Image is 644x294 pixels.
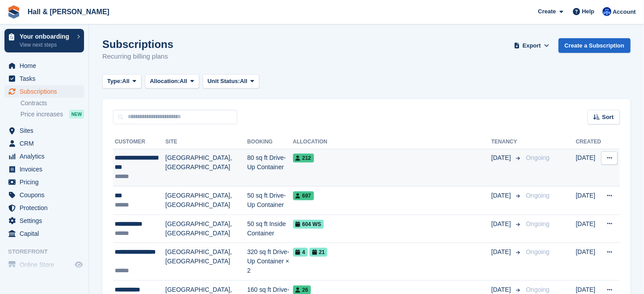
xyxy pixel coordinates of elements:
span: 212 [293,154,314,163]
th: Allocation [293,135,491,149]
span: Ongoing [526,220,550,227]
span: Allocation: [150,77,180,86]
span: All [122,77,130,86]
a: menu [4,72,84,85]
span: Price increases [20,110,63,119]
button: Allocation: All [145,74,199,89]
span: Analytics [20,150,73,163]
th: Created [576,135,601,149]
span: All [240,77,248,86]
a: Price increases NEW [20,109,84,119]
div: NEW [69,110,84,119]
span: [DATE] [491,247,513,257]
p: View next steps [20,41,72,49]
span: Sites [20,124,73,137]
td: 80 sq ft Drive-Up Container [247,149,293,187]
span: Coupons [20,189,73,201]
span: Ongoing [526,286,550,293]
td: 50 sq ft Inside Container [247,215,293,243]
td: [DATE] [576,215,601,243]
span: Capital [20,227,73,240]
th: Booking [247,135,293,149]
span: Unit Status: [208,77,240,86]
span: Create [538,7,556,16]
td: [GEOGRAPHIC_DATA], [GEOGRAPHIC_DATA] [165,215,247,243]
img: Claire Banham [603,7,612,16]
span: Settings [20,215,73,227]
span: 604 WS [293,220,324,229]
a: menu [4,227,84,240]
a: menu [4,202,84,214]
a: menu [4,215,84,227]
span: Online Store [20,258,73,271]
span: Ongoing [526,192,550,199]
a: menu [4,258,84,271]
span: Subscriptions [20,85,73,98]
span: Export [523,41,541,50]
button: Export [512,38,551,53]
span: Invoices [20,163,73,175]
span: All [180,77,187,86]
h1: Subscriptions [102,38,173,50]
span: [DATE] [491,219,513,229]
a: Create a Subscription [559,38,631,53]
span: Ongoing [526,154,550,161]
span: Ongoing [526,248,550,255]
a: menu [4,176,84,188]
span: Help [582,7,595,16]
img: stora-icon-8386f47178a22dfd0bd8f6a31ec36ba5ce8667c1dd55bd0f319d3a0aa187defe.svg [7,5,20,19]
a: menu [4,85,84,98]
span: Type: [107,77,122,86]
span: Pricing [20,176,73,188]
a: menu [4,163,84,175]
a: Hall & [PERSON_NAME] [24,4,113,19]
span: CRM [20,137,73,150]
span: Storefront [8,247,89,256]
th: Customer [113,135,165,149]
a: menu [4,124,84,137]
span: 4 [293,248,308,257]
span: [DATE] [491,191,513,200]
td: [GEOGRAPHIC_DATA], [GEOGRAPHIC_DATA] [165,187,247,215]
td: [GEOGRAPHIC_DATA], [GEOGRAPHIC_DATA] [165,149,247,187]
p: Your onboarding [20,33,72,40]
a: menu [4,189,84,201]
a: Your onboarding View next steps [4,29,84,52]
td: [DATE] [576,243,601,281]
button: Type: All [102,74,141,89]
a: menu [4,60,84,72]
td: [DATE] [576,149,601,187]
span: Tasks [20,72,73,85]
a: Preview store [73,259,84,270]
span: Protection [20,202,73,214]
th: Site [165,135,247,149]
span: Sort [602,113,614,122]
td: 320 sq ft Drive-Up Container × 2 [247,243,293,281]
a: Contracts [20,99,84,107]
span: Account [613,8,636,16]
a: menu [4,150,84,163]
span: [DATE] [491,153,513,163]
td: [GEOGRAPHIC_DATA], [GEOGRAPHIC_DATA] [165,243,247,281]
td: [DATE] [576,187,601,215]
td: 50 sq ft Drive-Up Container [247,187,293,215]
button: Unit Status: All [203,74,259,89]
th: Tenancy [491,135,523,149]
p: Recurring billing plans [102,52,173,62]
a: menu [4,137,84,150]
span: Home [20,60,73,72]
span: 697 [293,191,314,200]
span: 21 [310,248,327,257]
